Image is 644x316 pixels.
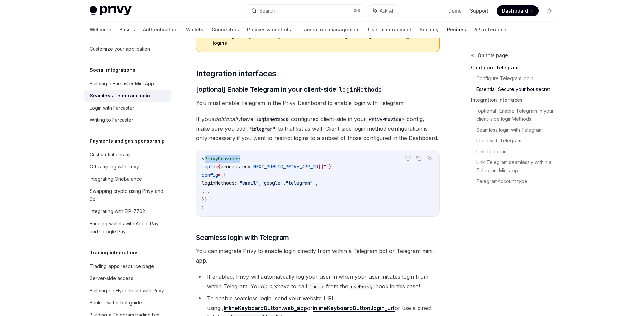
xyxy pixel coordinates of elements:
a: Policies & controls [247,22,291,38]
a: Transaction management [299,22,360,38]
span: || [318,164,324,170]
h5: Payments and gas sponsorship [90,137,165,145]
a: Configure Telegram [471,62,560,73]
a: Off-ramping with Privy [84,161,171,173]
a: Login with Telegram [476,135,560,146]
span: [ [237,180,240,186]
code: login [307,283,326,290]
div: Custom fiat onramp [90,151,133,159]
div: Seamless Telegram login [90,92,150,100]
span: . [240,164,242,170]
div: Building on Hyperliquid with Privy [90,287,164,295]
a: InlineKeyboardButton.login_url [313,304,395,312]
span: { [218,164,221,170]
code: loginMethods [336,85,384,94]
a: [optional] Enable Telegram in your client-side loginMethods [476,106,560,125]
div: Customize your application [90,45,150,53]
a: Swapping crypto using Privy and 0x [84,185,171,205]
span: env [242,164,251,170]
a: Writing to Farcaster [84,114,171,126]
span: "telegram" [286,180,313,186]
em: do not [261,283,277,290]
span: , [259,180,261,186]
a: Connectors [212,22,239,38]
span: You can integrate Privy to enable login directly from within a Telegram bot or Telegram mini-app. [196,246,440,265]
a: Bankr Twitter bot guide [84,297,171,309]
button: Report incorrect code [404,154,412,163]
span: Seamless login with Telegram [196,233,289,242]
a: Link Telegram seamlessly within a Telegram Mini app [476,157,560,176]
span: { [221,172,223,178]
a: Building on Hyperliquid with Privy [84,285,171,297]
a: Seamless login with Telegram [476,125,560,135]
button: Search...⌘K [246,5,365,17]
a: Building a Farcaster Mini App [84,77,171,90]
em: additionally [211,116,241,122]
button: Copy the contents from the code block [414,154,423,163]
div: Writing to Farcaster [90,116,133,124]
div: Server-side access [90,274,133,283]
span: "google" [261,180,283,186]
a: Configure Telegram login [476,73,560,84]
span: If you have configured client-side in your config, make sure you add to that list as well. Client... [196,114,440,143]
div: Login with Farcaster [90,104,134,112]
button: Ask AI [368,5,398,17]
a: Customize your application [84,43,171,55]
a: Support [470,7,488,14]
span: = [218,172,221,178]
span: Integration interfaces [196,68,277,79]
span: appId [202,164,215,170]
span: ], [313,180,318,186]
span: Dashboard [502,7,528,14]
code: usePrivy [348,283,375,290]
div: Funding wallets with Apple Pay and Google Pay [90,220,167,236]
a: Custom fiat onramp [84,149,171,161]
span: ... [202,188,210,194]
div: Integrating OneBalance [90,175,142,183]
code: PrivyProvider [366,116,407,123]
span: NEXT_PUBLIC_PRIVY_APP_ID [253,164,318,170]
div: Bankr Twitter bot guide [90,299,142,307]
span: { [223,172,226,178]
a: API reference [474,22,506,38]
a: Integration interfaces [471,95,560,106]
a: Demo [448,7,462,14]
img: light logo [90,6,132,16]
a: Authentication [143,22,178,38]
a: InlineKeyboardButton.web_app [224,304,307,312]
div: Search... [259,7,278,15]
a: Funding wallets with Apple Pay and Google Pay [84,218,171,238]
span: . [251,164,253,170]
a: TelegramAccount type [476,176,560,187]
a: Integrating OneBalance [84,173,171,185]
span: "email" [240,180,259,186]
a: Dashboard [497,5,539,16]
span: > [202,204,205,210]
button: Ask AI [425,154,434,163]
span: ⌘ K [354,8,361,14]
strong: Securing this symmetric key is essential for the security of all of your app’s Telegram logins. [213,33,418,46]
div: Building a Farcaster Mini App [90,80,154,88]
h5: Trading integrations [90,249,139,257]
a: Basics [119,22,135,38]
a: Integrating with EIP-7702 [84,205,171,218]
a: Wallets [186,22,204,38]
a: Seamless Telegram login [84,90,171,102]
span: [optional] Enable Telegram in your client-side [196,85,384,94]
div: Off-ramping with Privy [90,163,139,171]
div: Swapping crypto using Privy and 0x [90,187,167,203]
span: loginMethods: [202,180,237,186]
span: You must enable Telegram in the Privy Dashboard to enable login with Telegram. [196,98,440,108]
a: Essential: Secure your bot secret [476,84,560,95]
span: } [202,196,205,202]
div: Trading apps resource page [90,262,154,270]
span: , [283,180,286,186]
span: } [329,164,332,170]
a: Link Telegram [476,146,560,157]
a: User management [368,22,411,38]
h5: Social integrations [90,66,135,74]
span: = [215,164,218,170]
span: config [202,172,218,178]
code: "telegram" [245,125,278,133]
span: Ask AI [380,7,393,14]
